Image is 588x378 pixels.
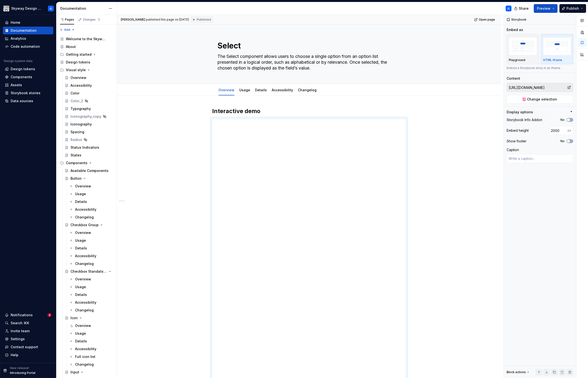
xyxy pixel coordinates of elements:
a: Overview [218,88,234,92]
div: Details [75,292,87,297]
div: Accessibility [75,254,96,258]
span: 2 [47,313,51,317]
button: Add [58,26,76,33]
div: Accessibility [270,85,295,95]
div: Invite team [11,329,30,333]
span: Publish [566,6,579,11]
a: Details [255,88,267,92]
a: Typography [63,105,115,113]
label: No [560,118,565,122]
a: Details [67,244,115,252]
div: JL [507,7,510,10]
h2: Interactive demo [212,107,406,115]
a: Components [3,73,53,81]
div: Storybook stories [11,91,40,95]
a: Accessibility [67,252,115,260]
div: Overview [75,277,91,282]
a: Button [63,175,115,182]
span: Change selection [527,97,557,102]
div: Overview [75,323,91,328]
span: Share [519,6,529,11]
a: Available Components [63,167,115,175]
div: Data sources [11,99,33,103]
button: Display options [507,110,573,115]
div: Block actions [507,370,526,374]
div: Getting started [58,51,115,58]
div: Welcome to the Skyway Design System! [66,37,106,41]
div: About [66,44,76,49]
div: Full icon list [75,354,95,359]
div: Code automation [11,44,40,49]
a: Accessibility [67,206,115,213]
a: Checkbox Standalone [63,268,115,275]
div: Checkbox Standalone [70,269,107,274]
div: Usage [75,192,86,196]
p: New release! [10,366,29,370]
a: Full icon list [67,353,115,361]
div: Changelog [75,308,94,313]
img: 7d2f9795-fa08-4624-9490-5a3f7218a56a.png [3,6,9,11]
div: Status Indicators [70,145,99,150]
button: Publish [559,4,586,13]
div: Available Components [70,168,108,173]
div: Components [66,161,87,165]
a: Documentation [3,27,53,34]
a: Welcome to the Skyway Design System! [58,35,115,43]
button: Preview [534,4,557,13]
a: Overview [67,182,115,190]
div: published this page on [DATE] [146,18,189,22]
div: Visual style [58,66,115,74]
div: Accessibility [70,83,92,88]
a: Overview [67,229,115,237]
a: About [58,43,115,51]
div: Iconography_copy [70,114,101,119]
div: Details [75,199,87,204]
div: Accessibility [75,207,96,212]
a: Code automation [3,43,53,50]
button: Share [512,4,532,13]
div: Overview [217,85,236,95]
a: Status Indicators [63,144,115,151]
div: Design system data [4,59,32,63]
button: placeholderHTML iframe [541,34,573,64]
div: Changelog [75,215,94,220]
input: Auto [549,126,568,135]
div: Usage [237,85,252,95]
div: Checkbox Group [70,223,99,227]
div: Design tokens [66,60,90,65]
a: Data sources [3,97,53,105]
button: placeholderPlayground [507,34,539,64]
div: Usage [75,285,86,289]
button: Notifications2 [3,311,53,319]
span: 1 [97,18,101,22]
div: Overview [75,184,91,189]
div: Components [58,159,115,167]
div: Input [70,370,79,375]
div: Embed as [507,27,523,32]
a: Accessibility [67,299,115,306]
a: Changelog [67,361,115,368]
span: [PERSON_NAME] [121,18,145,22]
div: Details [253,85,269,95]
a: Overview [63,74,115,82]
a: Accessibility [67,345,115,353]
a: Changelog [67,260,115,268]
div: Search ⌘K [11,321,29,325]
div: Button [70,176,82,181]
p: HTML iframe [543,58,562,62]
div: Storybook Info Addon [507,117,542,122]
div: Usage [75,238,86,243]
div: Visual style [66,68,86,72]
a: Settings [3,335,53,343]
a: Accessibility [272,88,293,92]
div: Documentation [60,6,106,11]
div: Changelog [75,362,94,367]
div: JL [49,7,52,10]
div: Block actions [507,369,530,376]
span: Preview [537,6,550,11]
a: Design tokens [58,58,115,66]
a: Assets [3,81,53,89]
a: Radius [63,136,115,144]
div: Skyway Design System [11,6,42,11]
a: Changelog [298,88,317,92]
